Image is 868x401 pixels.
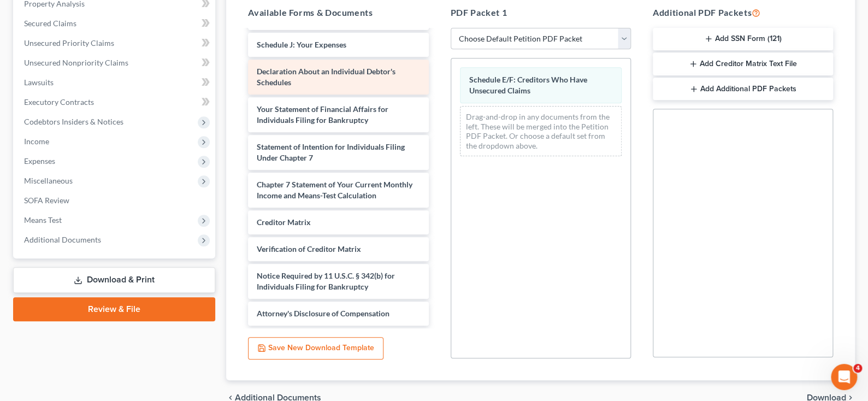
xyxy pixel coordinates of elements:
[15,191,215,210] a: SOFA Review
[24,176,73,185] span: Miscellaneous
[257,40,346,49] span: Schedule J: Your Expenses
[653,52,833,75] button: Add Creditor Matrix Text File
[24,58,128,67] span: Unsecured Nonpriority Claims
[831,364,857,390] iframe: Intercom live chat
[257,67,395,87] span: Declaration About an Individual Debtor's Schedules
[257,104,388,125] span: Your Statement of Financial Affairs for Individuals Filing for Bankruptcy
[853,364,862,373] span: 4
[24,156,55,166] span: Expenses
[257,271,395,291] span: Notice Required by 11 U.S.C. § 342(b) for Individuals Filing for Bankruptcy
[257,217,311,227] span: Creditor Matrix
[15,73,215,92] a: Lawsuits
[24,235,101,244] span: Additional Documents
[15,14,215,33] a: Secured Claims
[653,28,833,51] button: Add SSN Form (121)
[24,137,49,146] span: Income
[13,267,215,293] a: Download & Print
[24,117,123,126] span: Codebtors Insiders & Notices
[15,92,215,112] a: Executory Contracts
[15,33,215,53] a: Unsecured Priority Claims
[653,6,833,19] h5: Additional PDF Packets
[451,6,631,19] h5: PDF Packet 1
[257,142,405,162] span: Statement of Intention for Individuals Filing Under Chapter 7
[257,180,412,200] span: Chapter 7 Statement of Your Current Monthly Income and Means-Test Calculation
[257,309,389,318] span: Attorney's Disclosure of Compensation
[24,78,54,87] span: Lawsuits
[24,38,114,48] span: Unsecured Priority Claims
[248,337,383,360] button: Save New Download Template
[24,215,62,225] span: Means Test
[248,6,428,19] h5: Available Forms & Documents
[15,53,215,73] a: Unsecured Nonpriority Claims
[24,196,69,205] span: SOFA Review
[257,244,361,253] span: Verification of Creditor Matrix
[653,78,833,101] button: Add Additional PDF Packets
[24,19,76,28] span: Secured Claims
[13,297,215,321] a: Review & File
[24,97,94,107] span: Executory Contracts
[460,106,622,156] div: Drag-and-drop in any documents from the left. These will be merged into the Petition PDF Packet. ...
[469,75,587,95] span: Schedule E/F: Creditors Who Have Unsecured Claims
